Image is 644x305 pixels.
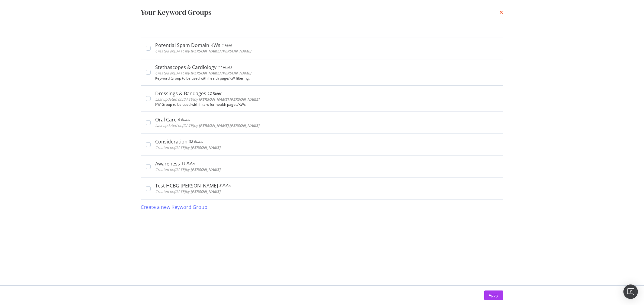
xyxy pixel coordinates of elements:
[155,64,217,70] div: Stethascopes & Cardiology
[155,189,221,194] span: Created on [DATE] by
[155,71,252,76] span: Created on [DATE] by
[208,90,222,96] div: 12 Rules
[141,7,212,17] div: Your Keyword Groups
[191,167,221,172] b: [PERSON_NAME]
[155,183,218,189] div: Test HCBG [PERSON_NAME]
[155,76,498,80] div: Keyword Group to be used with health page/KW filtering.
[141,200,208,214] button: Create a new Keyword Group
[155,139,188,145] div: Consideration
[484,291,503,300] button: Apply
[155,145,221,150] span: Created on [DATE] by
[218,64,232,70] div: 11 Rules
[155,42,221,48] div: Potential Spam Domain KWs
[222,42,232,48] div: 1 Rule
[155,49,252,54] span: Created on [DATE] by
[199,123,260,128] b: [PERSON_NAME].[PERSON_NAME]
[155,123,260,128] span: Last updated on [DATE] by
[199,97,260,102] b: [PERSON_NAME].[PERSON_NAME]
[191,49,252,54] b: [PERSON_NAME].[PERSON_NAME]
[191,145,221,150] b: [PERSON_NAME]
[500,7,503,17] div: times
[181,161,196,167] div: 11 Rules
[191,189,221,194] b: [PERSON_NAME]
[191,71,252,76] b: [PERSON_NAME].[PERSON_NAME]
[178,117,190,123] div: 9 Rules
[155,167,221,172] span: Created on [DATE] by
[489,293,498,298] div: Apply
[155,117,177,123] div: Oral Care
[189,139,203,145] div: 32 Rules
[155,90,207,96] div: Dressings & Bandages
[155,97,260,102] span: Last updated on [DATE] by
[219,183,232,189] div: 3 Rules
[155,161,180,167] div: Awareness
[623,285,638,299] div: Open Intercom Messenger
[141,204,208,211] div: Create a new Keyword Group
[155,102,498,107] div: KW Group to be used with filters for health pages/KWs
